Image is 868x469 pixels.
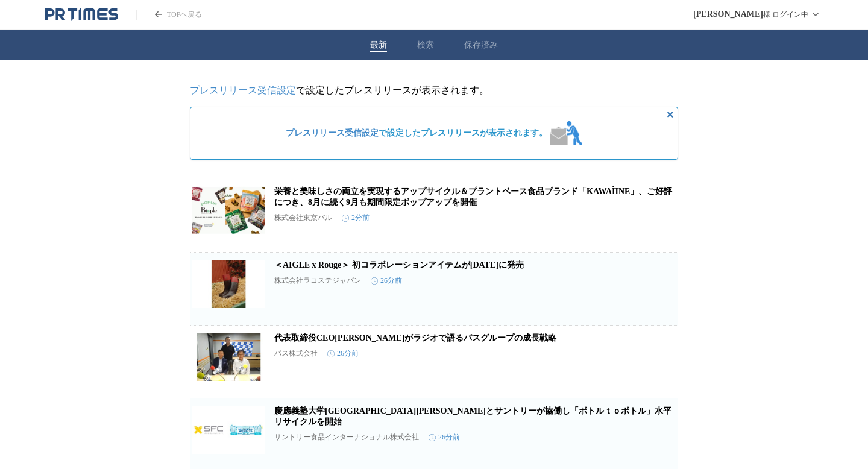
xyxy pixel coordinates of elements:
img: ＜AIGLE x Rouge＞ 初コラボレーションアイテムが9月24日（水）に発売 [192,260,265,308]
a: ＜AIGLE x Rouge＞ 初コラボレーションアイテムが[DATE]に発売 [274,260,524,269]
a: PR TIMESのトップページはこちら [136,10,202,20]
time: 2分前 [342,213,370,223]
a: 栄養と美味しさの両立を実現するアップサイクル＆プラントベース食品ブランド「KAWAÌINE」、ご好評につき、8月に続く9月も期間限定ポップアップを開催 [274,187,672,207]
button: 最新 [370,40,387,51]
a: プレスリリース受信設定 [190,85,296,95]
time: 26分前 [327,348,359,359]
img: 慶應義塾大学湘南藤沢キャンパスとサントリーが協働し「ボトルｔｏボトル」水平リサイクルを開始 [192,406,265,454]
time: 26分前 [371,275,402,286]
p: パス株式会社 [274,348,318,359]
p: 株式会社東京バル [274,213,332,223]
a: 慶應義塾大学[GEOGRAPHIC_DATA][PERSON_NAME]とサントリーが協働し「ボトルｔｏボトル」水平リサイクルを開始 [274,406,671,426]
span: [PERSON_NAME] [693,10,763,19]
p: で設定したプレスリリースが表示されます。 [190,84,678,97]
a: プレスリリース受信設定 [286,128,379,137]
button: 保存済み [464,40,498,51]
span: で設定したプレスリリースが表示されます。 [286,128,547,139]
p: サントリー食品インターナショナル株式会社 [274,432,419,442]
time: 26分前 [429,432,460,442]
img: 代表取締役CEO松尾 孝之がラジオで語るパスグループの成長戦略 [192,333,265,381]
button: 非表示にする [663,107,678,122]
a: 代表取締役CEO[PERSON_NAME]がラジオで語るパスグループの成長戦略 [274,333,556,342]
p: 株式会社ラコステジャパン [274,275,361,286]
a: PR TIMESのトップページはこちら [45,7,118,22]
button: 検索 [417,40,434,51]
img: 栄養と美味しさの両立を実現するアップサイクル＆プラントベース食品ブランド「KAWAÌINE」、ご好評につき、8月に続く9月も期間限定ポップアップを開催 [192,186,265,234]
